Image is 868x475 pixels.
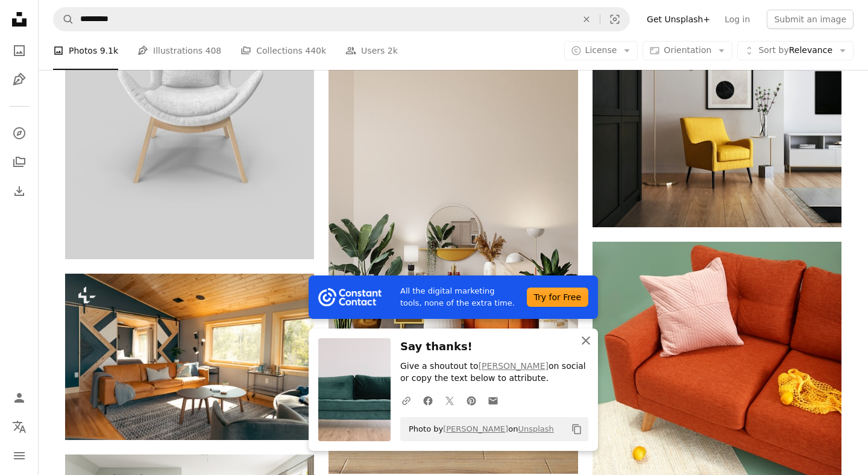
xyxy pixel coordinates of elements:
[7,39,31,63] a: Photos
[329,31,577,474] img: green plant on white ceramic pot
[518,424,553,433] a: Unsplash
[7,444,31,468] button: Menu
[137,31,221,70] a: Illustrations 408
[7,415,31,439] button: Language
[7,386,31,410] a: Log in / Sign up
[585,45,617,55] span: License
[305,44,326,57] span: 440k
[482,388,504,412] a: Share over email
[65,67,314,78] a: a white chair with a pillow on top of it
[7,7,31,34] a: Home — Unsplash
[403,420,554,439] span: Photo by on
[527,288,588,307] div: Try for Free
[461,388,482,412] a: Share on Pinterest
[7,150,31,174] a: Collections
[479,361,549,371] a: [PERSON_NAME]
[400,285,517,309] span: All the digital marketing tools, none of the extra time.
[593,360,841,371] a: red fabric sofa
[643,41,732,60] button: Orientation
[400,338,588,356] h3: Say thanks!
[345,31,398,70] a: Users 2k
[737,41,854,60] button: Sort byRelevance
[7,121,31,145] a: Explore
[54,8,74,31] button: Search Unsplash
[573,8,600,31] button: Clear
[600,8,629,31] button: Visual search
[758,45,788,55] span: Sort by
[329,247,577,257] a: green plant on white ceramic pot
[400,360,588,385] p: Give a shoutout to on social or copy the text below to attribute.
[7,68,31,92] a: Illustrations
[567,419,587,439] button: Copy to clipboard
[65,351,314,362] a: a living room filled with furniture and a wooden ceiling
[65,274,314,439] img: a living room filled with furniture and a wooden ceiling
[767,10,854,29] button: Submit an image
[443,424,508,433] a: [PERSON_NAME]
[564,41,638,60] button: License
[417,388,439,412] a: Share on Facebook
[439,388,461,412] a: Share on Twitter
[593,112,841,122] a: brown wooden framed yellow padded chair
[53,7,630,31] form: Find visuals sitewide
[717,10,757,29] a: Log in
[664,45,711,55] span: Orientation
[593,7,841,227] img: brown wooden framed yellow padded chair
[318,288,382,306] img: file-1754318165549-24bf788d5b37
[640,10,717,29] a: Get Unsplash+
[7,179,31,203] a: Download History
[206,44,222,57] span: 408
[309,275,598,319] a: All the digital marketing tools, none of the extra time.Try for Free
[758,45,832,57] span: Relevance
[241,31,326,70] a: Collections 440k
[388,44,398,57] span: 2k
